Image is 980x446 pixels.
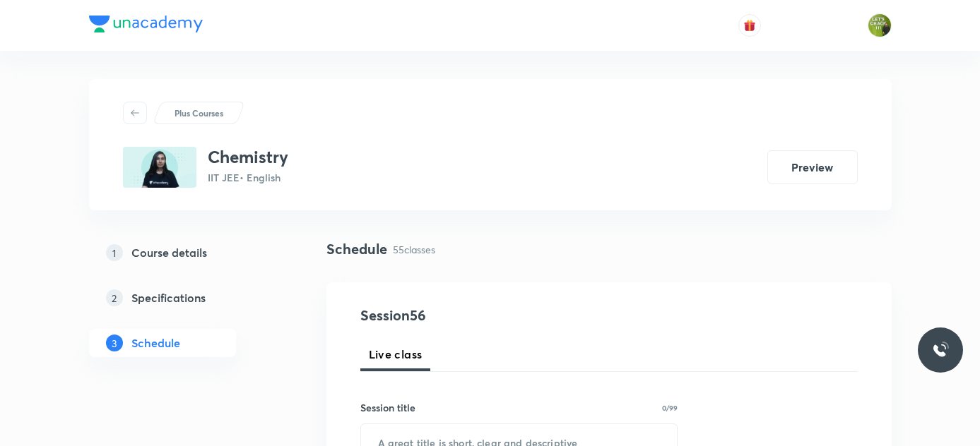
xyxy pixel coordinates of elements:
h6: Session title [360,400,415,415]
h5: Specifications [131,289,206,306]
a: 2Specifications [89,284,281,312]
a: Company Logo [89,16,203,36]
button: avatar [738,14,761,37]
img: Company Logo [89,16,203,32]
img: 515AAB22-5CA2-4AB1-9234-33DD43F2F1C2_plus.png [123,147,196,188]
h5: Schedule [131,334,180,351]
img: avatar [743,19,756,32]
span: Live class [369,346,423,363]
button: Preview [767,150,858,184]
p: IIT JEE • English [208,170,288,185]
h4: Schedule [326,239,387,260]
img: ttu [932,342,949,358]
img: Gaurav Uppal [868,13,892,37]
p: Plus Courses [175,107,223,119]
p: 2 [106,289,123,306]
h4: Session 56 [360,305,618,326]
h5: Course details [131,244,207,261]
p: 1 [106,244,123,261]
p: 55 classes [393,242,435,257]
h3: Chemistry [208,147,288,167]
a: 1Course details [89,239,281,267]
p: 3 [106,334,123,351]
p: 0/99 [662,404,678,411]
